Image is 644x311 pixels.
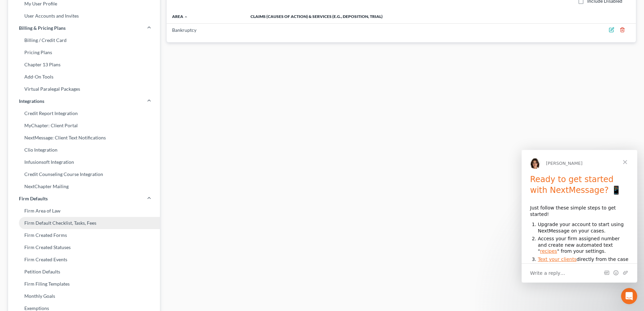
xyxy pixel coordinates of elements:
span: Bankruptcy [172,27,196,33]
a: Chapter 13 Plans [8,59,160,71]
a: Monthly Goals [8,290,160,302]
a: Area expand_less [172,14,188,19]
a: Firm Area of Law [8,205,160,217]
span: Integrations [19,98,44,105]
i: expand_less [184,15,188,19]
a: Petition Defaults [8,266,160,278]
span: Firm Defaults [19,195,48,202]
a: Billing / Credit Card [8,34,160,46]
a: NextChapter Mailing [8,180,160,193]
iframe: Intercom live chat [621,288,637,304]
a: Billing & Pricing Plans [8,22,160,34]
a: Firm Defaults [8,193,160,205]
a: Clio Integration [8,144,160,156]
a: Firm Created Statuses [8,241,160,253]
a: User Accounts and Invites [8,10,160,22]
th: Claims (Causes of Action) & Services (e.g., deposition, trial) [245,10,564,23]
a: Infusionsoft Integration [8,156,160,168]
iframe: Intercom live chat message [522,150,637,283]
a: Firm Created Forms [8,229,160,241]
a: Add-On Tools [8,71,160,83]
a: Firm Created Events [8,253,160,266]
a: Integrations [8,95,160,107]
a: Credit Report Integration [8,107,160,119]
a: NextMessage: Client Text Notifications [8,132,160,144]
a: Pricing Plans [8,46,160,59]
a: Firm Filing Templates [8,278,160,290]
a: Virtual Paralegal Packages [8,83,160,95]
a: Credit Counseling Course Integration [8,168,160,180]
a: Firm Default Checklist, Tasks, Fees [8,217,160,229]
span: Billing & Pricing Plans [19,25,66,31]
a: MyChapter: Client Portal [8,119,160,132]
